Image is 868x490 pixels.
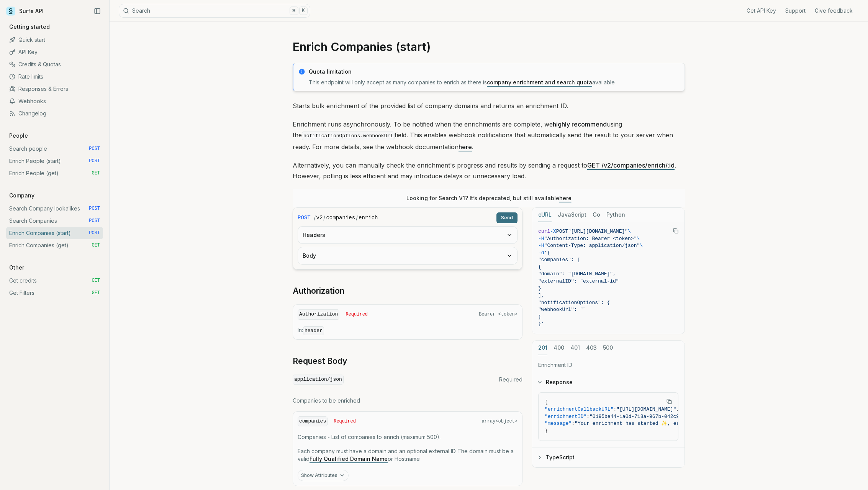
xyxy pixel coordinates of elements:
[6,227,103,239] a: Enrich Companies (start) POST
[496,212,518,223] button: Send
[590,414,703,419] span: "0195be44-1a0d-718a-967b-042c9d17ffd7"
[532,372,685,392] button: Response
[575,421,754,426] span: "Your enrichment has started ✨, estimated time: 2 seconds."
[538,307,586,312] span: "webhookUrl": ""
[613,406,616,412] span: :
[346,311,368,317] span: Required
[298,447,518,463] p: Each company must have a domain and an optional external ID The domain must be a valid or Hostname
[545,399,548,405] span: {
[487,79,592,86] a: company enrichment and search quota
[538,361,678,369] p: Enrichment ID
[6,46,103,58] a: API Key
[545,428,548,434] span: }
[293,160,685,181] p: Alternatively, you can manually check the enrichment's progress and results by sending a request ...
[538,208,552,222] button: cURL
[538,341,547,355] button: 201
[628,229,631,234] span: \
[6,23,53,31] p: Getting started
[89,158,100,164] span: POST
[293,40,685,54] h1: Enrich Companies (start)
[89,206,100,212] span: POST
[6,34,103,46] a: Quick start
[616,406,676,412] span: "[URL][DOMAIN_NAME]"
[6,287,103,299] a: Get Filters GET
[544,236,637,242] span: "Authorization: Bearer <token>"
[538,264,541,270] span: {
[586,414,590,419] span: :
[302,132,395,140] code: notificationOptions.webhookUrl
[6,264,27,271] p: Other
[670,225,681,237] button: Copy Text
[538,229,550,234] span: curl
[538,300,610,306] span: "notificationOptions": {
[323,214,325,222] span: /
[593,208,600,222] button: Go
[663,396,675,407] button: Copy Text
[558,208,586,222] button: JavaScript
[538,286,541,291] span: }
[570,341,580,355] button: 401
[606,208,625,222] button: Python
[6,167,103,179] a: Enrich People (get) GET
[6,275,103,287] a: Get credits GET
[298,309,339,320] code: Authorization
[6,58,103,71] a: Credits & Quotas
[538,278,619,284] span: "externalID": "external-id"
[119,4,310,18] button: Search⌘K
[92,290,100,296] span: GET
[316,214,323,222] code: v2
[538,271,616,277] span: "domain": "[DOMAIN_NAME]",
[6,83,103,95] a: Responses & Errors
[6,143,103,155] a: Search people POST
[559,195,572,201] a: here
[545,414,586,419] span: "enrichmentID"
[815,7,853,15] a: Give feedback
[640,243,643,248] span: \
[538,250,544,256] span: -d
[532,447,685,467] button: TypeScript
[568,229,628,234] span: "[URL][DOMAIN_NAME]"
[309,68,680,76] p: Quota limitation
[89,230,100,236] span: POST
[6,202,103,215] a: Search Company lookalikes POST
[293,356,347,367] a: Request Body
[499,376,522,383] span: Required
[298,247,517,264] button: Body
[299,7,308,15] kbd: K
[298,214,311,222] span: POST
[303,326,324,335] code: header
[538,314,541,320] span: }
[290,7,298,15] kbd: ⌘
[538,257,580,263] span: "companies": [
[6,132,31,140] p: People
[676,406,679,412] span: ,
[481,418,518,424] span: array<object>
[603,341,613,355] button: 500
[6,71,103,83] a: Rate limits
[298,416,328,427] code: companies
[293,397,522,404] p: Companies to be enriched
[89,146,100,152] span: POST
[538,321,544,327] span: }'
[298,326,518,335] p: In:
[479,311,518,317] span: Bearer <token>
[92,5,103,17] button: Collapse Sidebar
[334,418,356,424] span: Required
[89,218,100,224] span: POST
[293,119,685,152] p: Enrichment runs asynchronously. To be notified when the enrichments are complete, we using the fi...
[92,278,100,284] span: GET
[6,107,103,120] a: Changelog
[326,214,355,222] code: companies
[550,229,556,234] span: -X
[6,155,103,167] a: Enrich People (start) POST
[6,5,44,17] a: Surfe API
[359,214,378,222] code: enrich
[293,100,685,111] p: Starts bulk enrichment of the provided list of company domains and returns an enrichment ID.
[459,143,472,151] a: here
[298,433,518,441] p: Companies - List of companies to enrich (maximum 500).
[586,341,597,355] button: 403
[356,214,358,222] span: /
[406,194,572,202] p: Looking for Search V1? It’s deprecated, but still available
[314,214,316,222] span: /
[637,236,640,242] span: \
